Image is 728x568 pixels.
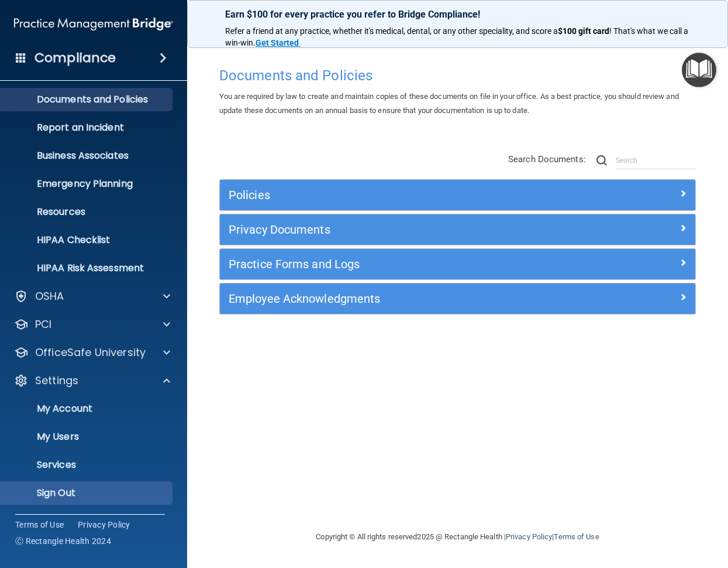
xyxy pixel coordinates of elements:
a: Privacy Documents [229,220,686,239]
p: HIPAA Checklist [8,234,167,246]
span: Refer a friend at any practice, whether it's medical, dental, or any other speciality, and score a [225,26,558,36]
p: Emergency Planning [8,178,167,190]
p: Business Associates [8,150,167,162]
h4: Compliance [34,50,116,66]
img: PMB logo [14,12,173,36]
h5: Employee Acknowledgments [229,292,568,305]
p: PCI [35,317,51,331]
h4: Documents and Policies [219,68,696,83]
a: Practice Forms and Logs [229,255,686,273]
input: Search [616,152,696,169]
a: Policies [229,186,686,204]
a: Terms of Use [15,519,64,531]
span: Ⓒ Rectangle Health 2024 [15,535,111,547]
button: Open Resource Center [682,53,716,87]
div: Copyright © All rights reserved 2025 @ Rectangle Health | | [244,518,671,556]
p: HIPAA Risk Assessment [8,262,167,274]
p: Settings [35,374,78,388]
h5: Practice Forms and Logs [229,258,568,271]
h5: Privacy Documents [229,223,568,236]
p: My Account [8,403,167,415]
span: ! That's what we call a win-win. [225,26,690,47]
p: Sign Out [8,487,167,499]
p: OSHA [35,289,64,303]
p: Documents and Policies [8,94,167,105]
a: OSHA [14,289,170,303]
p: Earn $100 for every practice you refer to Bridge Compliance! [225,9,690,20]
span: You are required by law to create and maintain copies of these documents on file in your office. ... [219,92,679,115]
p: OfficeSafe University [35,345,146,360]
p: My Users [8,431,167,443]
img: ic-search.3b580494.png [596,155,607,166]
a: Privacy Policy [506,532,552,541]
a: PCI [14,317,170,331]
p: Report an Incident [8,122,167,134]
strong: $100 gift card [558,26,609,36]
a: Get Started [256,38,301,47]
a: Employee Acknowledgments [229,289,686,308]
a: Terms of Use [554,532,599,541]
h5: Policies [229,189,568,201]
a: Settings [14,374,170,388]
p: Resources [8,206,167,218]
a: OfficeSafe University [14,345,170,360]
span: Search Documents: [508,154,586,165]
p: Services [8,459,167,471]
a: Privacy Policy [78,519,130,531]
strong: Get Started [256,38,299,47]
